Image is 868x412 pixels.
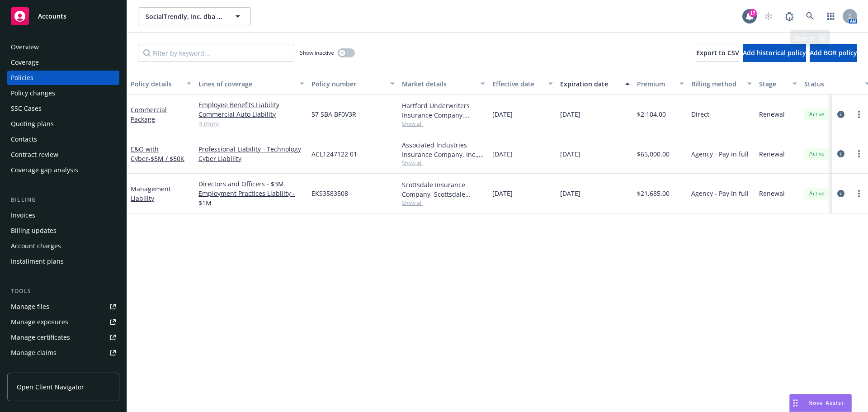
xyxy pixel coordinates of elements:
[743,44,806,62] button: Add historical policy
[790,394,801,412] div: Drag to move
[138,44,294,62] input: Filter by keyword...
[696,48,739,57] span: Export to CSV
[7,254,119,269] a: Installment plans
[198,189,304,208] a: Employment Practices Liability - $1M
[7,223,119,238] a: Billing updates
[743,48,806,57] span: Add historical policy
[11,117,54,131] div: Quoting plans
[801,7,819,25] a: Search
[402,140,485,159] div: Associated Industries Insurance Company, Inc., AmTrust Financial Services, RT Specialty Insurance...
[311,79,385,89] div: Policy number
[560,109,580,119] span: [DATE]
[780,7,798,25] a: Report a Bug
[146,12,224,21] span: SocialTrendly, Inc. dba Blackbird AI
[11,147,58,162] div: Contract review
[637,189,670,198] span: $21,685.00
[7,163,119,177] a: Coverage gap analysis
[131,185,171,203] a: Management Liability
[637,149,670,159] span: $65,000.00
[560,149,580,159] span: [DATE]
[835,148,846,159] a: circleInformation
[127,73,195,95] button: Policy details
[198,79,294,89] div: Lines of coverage
[402,101,485,120] div: Hartford Underwriters Insurance Company, Hartford Insurance Group
[138,7,251,25] button: SocialTrendly, Inc. dba Blackbird AI
[7,315,119,329] a: Manage exposures
[637,79,674,89] div: Premium
[835,188,846,199] a: circleInformation
[688,73,755,95] button: Billing method
[11,254,64,269] div: Installment plans
[7,55,119,70] a: Coverage
[11,132,37,147] div: Contacts
[835,109,846,120] a: circleInformation
[789,394,852,412] button: Nova Assist
[402,180,485,199] div: Scottsdale Insurance Company, Scottsdale Insurance Company (Nationwide), E-Risk Services, RT Spec...
[696,44,739,62] button: Export to CSV
[492,189,513,198] span: [DATE]
[11,71,33,85] div: Policies
[11,223,57,238] div: Billing updates
[7,195,119,204] div: Billing
[759,7,778,25] a: Start snowing
[810,44,857,62] button: Add BOR policy
[38,13,66,20] span: Accounts
[11,86,55,100] div: Policy changes
[198,109,304,119] a: Commercial Auto Liability
[198,179,304,189] a: Directors and Officers - $3M
[755,73,801,95] button: Stage
[854,188,864,199] a: more
[11,101,42,116] div: SSC Cases
[492,149,513,159] span: [DATE]
[822,7,840,25] a: Switch app
[7,132,119,147] a: Contacts
[759,149,785,159] span: Renewal
[7,287,119,296] div: Tools
[7,361,119,375] a: Manage BORs
[402,120,485,128] span: Show all
[492,79,543,89] div: Effective date
[402,79,475,89] div: Market details
[7,4,119,29] a: Accounts
[854,148,864,159] a: more
[131,79,181,89] div: Policy details
[398,73,489,95] button: Market details
[11,330,70,345] div: Manage certificates
[311,109,356,119] span: 57 SBA BF0V3R
[198,119,304,128] a: 3 more
[11,239,61,253] div: Account charges
[854,109,864,120] a: more
[198,154,304,163] a: Cyber Liability
[7,208,119,223] a: Invoices
[560,79,620,89] div: Expiration date
[808,150,826,158] span: Active
[300,49,334,57] span: Show inactive
[11,208,35,223] div: Invoices
[311,149,357,159] span: ACL1247122 01
[7,86,119,100] a: Policy changes
[11,315,68,329] div: Manage exposures
[691,189,749,198] span: Agency - Pay in full
[195,73,308,95] button: Lines of coverage
[7,330,119,345] a: Manage certificates
[7,147,119,162] a: Contract review
[808,189,826,198] span: Active
[198,100,304,109] a: Employee Benefits Liability
[131,105,167,123] a: Commercial Package
[489,73,557,95] button: Effective date
[402,199,485,207] span: Show all
[7,299,119,314] a: Manage files
[402,159,485,167] span: Show all
[557,73,633,95] button: Expiration date
[810,48,857,57] span: Add BOR policy
[7,101,119,116] a: SSC Cases
[11,299,49,314] div: Manage files
[759,79,787,89] div: Stage
[7,239,119,253] a: Account charges
[808,399,844,407] span: Nova Assist
[804,79,859,89] div: Status
[691,79,742,89] div: Billing method
[808,110,826,118] span: Active
[7,117,119,131] a: Quoting plans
